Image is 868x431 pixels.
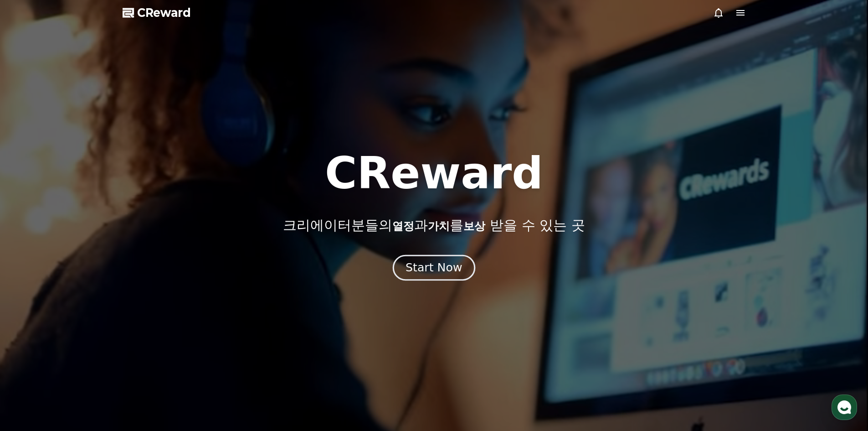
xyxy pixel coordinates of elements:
[325,151,543,195] h1: CReward
[118,289,175,312] a: 설정
[406,260,462,275] div: Start Now
[60,289,118,312] a: 대화
[463,220,485,233] span: 보상
[29,303,34,310] span: 홈
[395,265,473,273] a: Start Now
[3,289,60,312] a: 홈
[283,217,585,234] p: 크리에이터분들의 과 를 받을 수 있는 곳
[123,5,191,20] a: CReward
[137,5,191,20] span: CReward
[392,220,414,233] span: 열정
[141,303,152,310] span: 설정
[393,254,475,280] button: Start Now
[428,220,450,233] span: 가치
[83,303,94,311] span: 대화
